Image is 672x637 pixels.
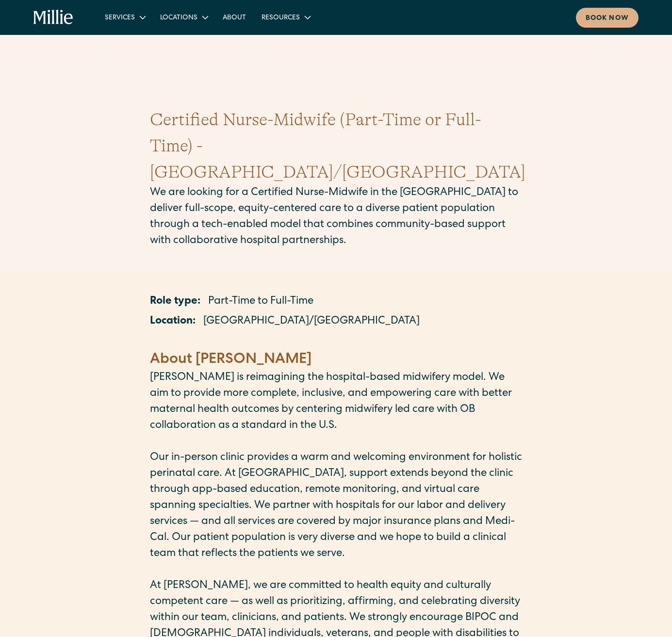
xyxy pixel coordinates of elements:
p: Location: [150,314,196,330]
a: home [33,10,73,25]
p: ‍ [150,562,523,578]
p: ‍ [150,334,523,350]
p: We are looking for a Certified Nurse-Midwife in the [GEOGRAPHIC_DATA] to deliver full-scope, equi... [150,185,523,249]
p: [GEOGRAPHIC_DATA]/[GEOGRAPHIC_DATA] [203,314,420,330]
p: Part-Time to Full-Time [208,294,313,310]
div: Locations [160,13,197,23]
div: Services [97,9,152,25]
p: ‍ [150,434,523,450]
div: Locations [152,9,215,25]
a: About [215,9,254,25]
p: [PERSON_NAME] is reimagining the hospital-based midwifery model. We aim to provide more complete,... [150,370,523,434]
a: Book now [576,8,639,28]
div: Services [105,13,135,23]
p: Our in-person clinic provides a warm and welcoming environment for holistic perinatal care. At [G... [150,450,523,562]
p: Role type: [150,294,200,310]
div: Resources [262,13,300,23]
h1: Certified Nurse-Midwife (Part-Time or Full-Time) - [GEOGRAPHIC_DATA]/[GEOGRAPHIC_DATA] [150,107,523,185]
strong: About [PERSON_NAME] [150,353,311,367]
div: Resources [254,9,317,25]
div: Book now [586,14,629,24]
